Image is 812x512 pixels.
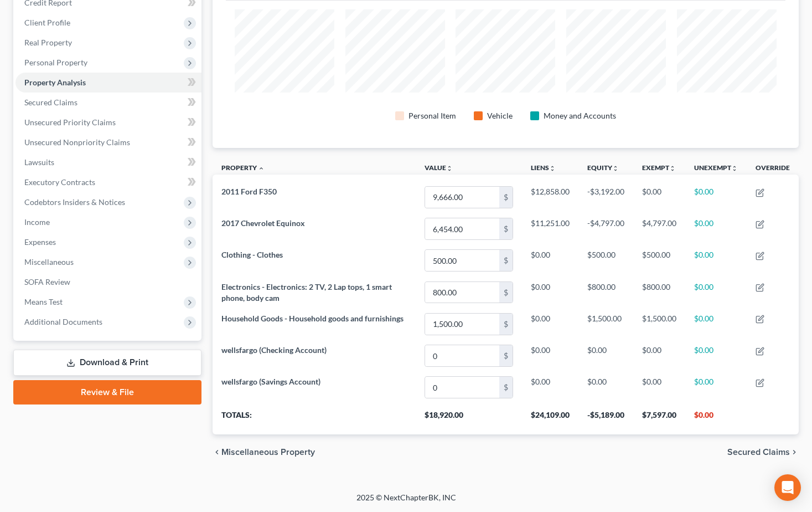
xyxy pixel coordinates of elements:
td: $0.00 [633,340,685,372]
td: $1,500.00 [578,308,633,340]
span: Secured Claims [727,448,790,457]
i: unfold_more [669,165,676,172]
td: $0.00 [522,340,578,372]
th: $24,109.00 [522,403,578,434]
input: 0.00 [425,377,499,398]
i: unfold_more [446,165,453,172]
button: Secured Claims chevron_right [727,448,799,457]
span: Real Property [24,38,72,47]
button: chevron_left Miscellaneous Property [213,448,315,457]
div: $ [499,187,513,208]
a: Download & Print [13,350,201,376]
span: Unsecured Nonpriority Claims [24,137,130,147]
td: $0.00 [633,372,685,403]
span: Clothing - Clothes [221,250,283,259]
span: Property Analysis [24,78,86,87]
a: Liensunfold_more [531,163,556,172]
th: -$5,189.00 [578,403,633,434]
td: $12,858.00 [522,181,578,213]
a: Unsecured Nonpriority Claims [15,132,201,152]
div: $ [499,250,513,271]
span: Lawsuits [24,157,54,167]
span: 2011 Ford F350 [221,187,277,196]
td: $0.00 [685,308,747,340]
i: chevron_right [790,448,799,457]
a: Executory Contracts [15,172,201,192]
span: Miscellaneous Property [221,448,315,457]
td: -$4,797.00 [578,213,633,245]
td: $1,500.00 [633,308,685,340]
span: Executory Contracts [24,177,95,187]
td: $0.00 [685,245,747,277]
td: $0.00 [578,372,633,403]
td: $0.00 [685,213,747,245]
td: $800.00 [633,277,685,308]
td: $0.00 [522,308,578,340]
div: Money and Accounts [544,110,616,121]
span: Electronics - Electronics: 2 TV, 2 Lap tops, 1 smart phone, body cam [221,282,392,303]
i: unfold_more [731,165,738,172]
input: 0.00 [425,218,499,239]
a: Equityunfold_more [587,163,619,172]
input: 0.00 [425,187,499,208]
span: Additional Documents [24,317,102,326]
span: Secured Claims [24,98,77,107]
span: Unsecured Priority Claims [24,117,116,127]
i: unfold_more [549,165,556,172]
span: Means Test [24,297,63,306]
i: unfold_more [612,165,619,172]
td: $800.00 [578,277,633,308]
i: expand_less [258,165,265,172]
td: $0.00 [685,340,747,372]
span: Client Profile [24,18,70,27]
td: -$3,192.00 [578,181,633,213]
a: Valueunfold_more [425,163,453,172]
th: Override [747,157,799,182]
td: $500.00 [578,245,633,277]
td: $0.00 [522,277,578,308]
a: Property Analysis [15,73,201,93]
span: wellsfargo (Savings Account) [221,377,320,386]
input: 0.00 [425,314,499,335]
a: Review & File [13,380,201,405]
td: $0.00 [522,372,578,403]
a: Unexemptunfold_more [694,163,738,172]
a: Secured Claims [15,93,201,112]
span: Codebtors Insiders & Notices [24,197,125,207]
span: 2017 Chevrolet Equinox [221,218,305,228]
span: Household Goods - Household goods and furnishings [221,314,404,323]
td: $0.00 [633,181,685,213]
span: wellsfargo (Checking Account) [221,345,327,355]
input: 0.00 [425,250,499,271]
div: $ [499,345,513,366]
div: Open Intercom Messenger [774,474,801,501]
td: $0.00 [685,181,747,213]
span: SOFA Review [24,277,70,286]
span: Expenses [24,237,56,247]
th: Totals: [213,403,416,434]
span: Miscellaneous [24,257,74,267]
td: $0.00 [578,340,633,372]
div: 2025 © NextChapterBK, INC [91,492,722,512]
a: Property expand_less [221,163,265,172]
td: $4,797.00 [633,213,685,245]
a: Exemptunfold_more [642,163,676,172]
td: $0.00 [685,277,747,308]
div: $ [499,218,513,239]
td: $0.00 [685,372,747,403]
input: 0.00 [425,345,499,366]
th: $18,920.00 [416,403,522,434]
span: Personal Property [24,58,87,67]
td: $0.00 [522,245,578,277]
td: $500.00 [633,245,685,277]
th: $0.00 [685,403,747,434]
i: chevron_left [213,448,221,457]
input: 0.00 [425,282,499,303]
td: $11,251.00 [522,213,578,245]
div: Vehicle [487,110,513,121]
div: $ [499,282,513,303]
span: Income [24,217,50,227]
div: Personal Item [408,110,456,121]
a: SOFA Review [15,272,201,292]
a: Unsecured Priority Claims [15,112,201,132]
